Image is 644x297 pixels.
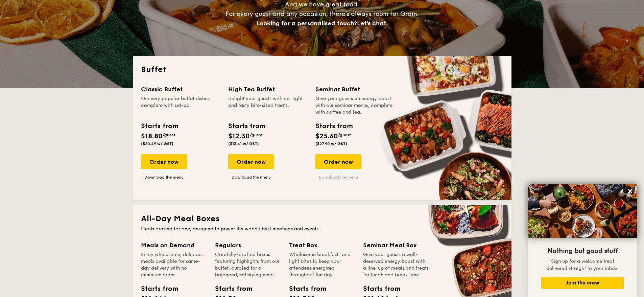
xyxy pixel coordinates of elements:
div: Meals crafted for one, designed to power the world's best meetings and events. [141,226,503,232]
span: Let's chat. [357,20,388,27]
span: And we have great food. For every guest and any occasion, there’s always room for Grain. [225,1,419,27]
div: Order now [141,154,187,169]
div: Meals on Demand [141,241,207,250]
div: Order now [315,154,361,169]
div: Seminar Meal Box [363,241,429,250]
span: /guest [338,133,351,137]
div: Wholesome breakfasts and light bites to keep your attendees energised throughout the day. [289,251,355,278]
a: Download the menu [315,175,361,180]
a: Download the menu [141,175,187,180]
span: Sign up for a welcome treat delivered straight to your inbox. [546,258,619,271]
div: Carefully-crafted boxes featuring highlights from our buffet, curated for a balanced, satisfying ... [215,251,281,278]
span: /guest [250,133,263,137]
button: Close [625,186,636,197]
span: $12.30 [228,132,250,140]
span: Nothing but good stuff [547,247,618,255]
button: Join the crew [541,277,624,289]
div: High Tea Buffet [228,85,307,94]
span: /guest [163,133,175,137]
span: $25.60 [315,132,338,140]
div: Give your guests a well-deserved energy boost with a line-up of meals and treats for lunch and br... [363,251,429,278]
div: Delight your guests with our light and tasty bite-sized treats. [228,95,307,116]
div: Seminar Buffet [315,85,395,94]
div: Order now [228,154,274,169]
span: ($13.41 w/ GST) [228,141,259,146]
div: Starts from [363,284,393,294]
span: ($27.90 w/ GST) [315,141,347,146]
div: Classic Buffet [141,85,220,94]
a: Download the menu [228,175,274,180]
div: Starts from [289,284,319,294]
div: Treat Box [289,241,355,250]
div: Regulars [215,241,281,250]
div: Enjoy wholesome, delicious meals available for same-day delivery with no minimum order. [141,251,207,278]
span: $18.80 [141,132,163,140]
div: Starts from [315,121,352,131]
div: Starts from [141,284,171,294]
h2: All-Day Meal Boxes [141,213,503,224]
span: ($20.49 w/ GST) [141,141,173,146]
div: Starts from [141,121,178,131]
h2: Buffet [141,64,503,75]
div: Starts from [215,284,245,294]
div: Our very popular buffet dishes, complete with set-up. [141,95,220,116]
div: Give your guests an energy boost with our seminar menus, complete with coffee and tea. [315,95,395,116]
div: Starts from [228,121,265,131]
span: Looking for a personalised touch? [256,20,357,27]
img: DSC07876-Edit02-Large.jpeg [528,184,637,238]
